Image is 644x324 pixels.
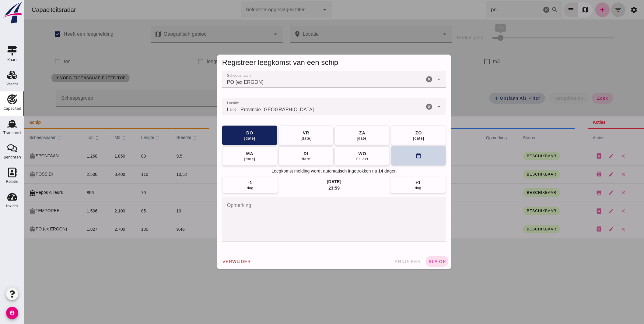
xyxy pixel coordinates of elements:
[411,76,418,83] i: Open
[332,157,344,162] div: 01 okt
[391,186,397,190] div: dag
[254,126,309,145] button: vr[DATE]
[401,103,408,110] i: Wis Locatie
[335,130,341,136] div: za
[3,131,21,135] div: Transport
[6,180,18,183] div: Relatie
[360,168,373,174] span: dagen
[198,146,253,166] button: ma[DATE]
[391,130,398,136] div: zo
[3,106,21,110] div: Capaciteit
[303,179,317,185] div: [DATE]
[198,58,314,66] span: Registreer leegkomst van een schip
[223,186,229,190] div: dag
[401,256,424,267] button: sla op
[7,58,17,62] div: Kaart
[6,307,18,319] i: account_circle
[304,185,315,191] div: 23:59
[222,151,229,157] div: ma
[276,136,288,141] div: [DATE]
[391,153,397,159] i: calendar_month
[220,157,231,162] div: [DATE]
[401,76,408,83] i: Wis Scheepsnaam
[354,168,359,174] span: 14
[310,146,366,166] button: wo01 okt
[198,126,253,145] button: do[DATE]
[367,126,422,145] button: zo[DATE]
[334,151,342,157] div: wo
[310,126,366,145] button: za[DATE]
[254,146,309,166] button: di[DATE]
[224,180,228,186] div: -1
[6,82,18,86] div: Vracht
[1,2,23,24] img: logo-small.a267ee39.svg
[247,168,353,174] span: Leegkomst melding wordt automatisch ingetrokken na
[220,136,231,141] div: [DATE]
[279,151,284,157] div: di
[4,155,21,159] div: Berichten
[332,136,344,141] div: [DATE]
[391,180,396,186] div: +1
[370,259,397,264] span: annuleer
[368,256,399,267] button: annuleer
[276,157,288,162] div: [DATE]
[195,256,229,267] button: verwijder
[222,130,229,136] div: do
[389,136,400,141] div: [DATE]
[411,103,418,110] i: Open
[6,204,18,208] div: Inzicht
[404,259,422,264] span: sla op
[278,130,285,136] div: vr
[198,259,227,264] span: verwijder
